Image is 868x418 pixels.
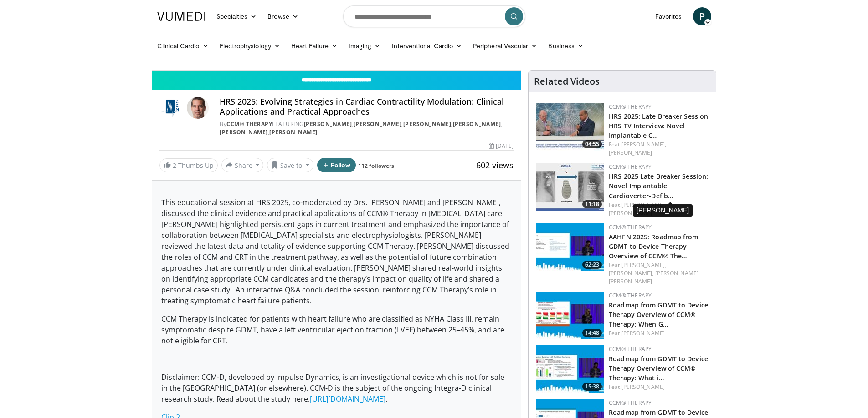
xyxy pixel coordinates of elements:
a: Roadmap from GDMT to Device Therapy Overview of CCM® Therapy: What i… [609,354,708,382]
div: By FEATURING , , , , , [220,120,514,136]
a: [PERSON_NAME] [609,149,652,156]
div: Feat. [609,261,709,286]
span: 62:23 [582,261,602,269]
p: Disclaimer: CCM-D, developed by Impulse Dynamics, is an investigational device which is not for s... [161,372,512,404]
a: Favorites [650,7,688,25]
img: 7fdf4476-2420-4149-8a84-7fb9336a9a57.150x105_q85_crop-smart_upscale.jpg [536,292,604,339]
a: Peripheral Vascular [467,37,543,55]
a: Interventional Cardio [386,37,468,55]
img: 772143fa-6960-402b-a3b7-4d37f4d902ad.150x105_q85_crop-smart_upscale.jpg [536,345,604,393]
a: [PERSON_NAME], [621,201,666,209]
a: [PERSON_NAME] [609,277,652,285]
a: Browse [262,7,304,25]
a: 11:18 [536,163,604,211]
img: VuMedi Logo [157,12,205,21]
a: CCM® Therapy [226,120,272,128]
a: [PERSON_NAME], [621,141,666,148]
a: HRS 2025 Late Breaker Session: Novel Implantable Cardioverter-Defib… [609,172,708,200]
img: 664e65e3-c772-4589-93ff-51b02c9788d8.150x105_q85_crop-smart_upscale.jpg [536,223,604,271]
h4: Related Videos [534,76,600,87]
a: Roadmap from GDMT to Device Therapy Overview of CCM® Therapy: When G… [609,301,708,328]
a: CCM® Therapy [609,103,652,111]
a: 112 followers [358,162,394,170]
a: Imaging [343,37,386,55]
div: Feat. [609,141,709,157]
img: 54986387-d4e6-4cf1-9c7f-60332894ba8f.150x105_q85_crop-smart_upscale.jpg [536,163,604,211]
a: CCM® Therapy [609,223,652,231]
img: 0a05fe35-8cf6-485a-87ca-ac389be53adb.150x105_q85_crop-smart_upscale.jpg [536,103,604,151]
p: This educational session at HRS 2025, co-moderated by Drs. [PERSON_NAME] and [PERSON_NAME], discu... [161,197,512,306]
h4: HRS 2025: Evolving Strategies in Cardiac Contractility Modulation: Clinical Applications and Prac... [220,97,514,116]
a: HRS 2025: Late Breaker Session HRS TV Interview: Novel Implantable C… [609,112,708,140]
button: Follow [317,158,356,172]
button: Share [221,158,264,172]
a: AAHFN 2025: Roadmap from GDMT to Device Therapy Overview of CCM® The… [609,232,698,260]
a: [PERSON_NAME], [621,261,666,269]
a: Clinical Cardio [152,37,214,55]
span: 2 [173,161,176,170]
span: 15:38 [582,383,602,391]
a: 04:55 [536,103,604,151]
a: 15:38 [536,345,604,393]
a: Electrophysiology [214,37,286,55]
a: [PERSON_NAME] [354,120,402,128]
a: [PERSON_NAME], [609,269,653,277]
a: [URL][DOMAIN_NAME] [310,394,385,404]
p: CCM Therapy is indicated for patients with heart failure who are classified as NYHA Class III, re... [161,313,512,346]
a: [PERSON_NAME] [269,128,318,136]
div: Feat. [609,329,709,337]
a: 14:48 [536,292,604,339]
div: Feat. [609,383,709,391]
span: 602 views [476,160,514,171]
a: [PERSON_NAME] [609,209,652,217]
button: Save to [267,158,313,172]
span: 11:18 [582,200,602,208]
a: CCM® Therapy [609,345,652,353]
span: 14:48 [582,329,602,337]
div: [PERSON_NAME] [633,204,693,217]
a: 62:23 [536,223,604,271]
a: CCM® Therapy [609,399,652,407]
span: 04:55 [582,140,602,148]
a: CCM® Therapy [609,163,652,171]
a: [PERSON_NAME], [655,269,700,277]
a: [PERSON_NAME] [621,329,665,337]
a: [PERSON_NAME] [304,120,352,128]
a: Specialties [211,7,262,25]
a: CCM® Therapy [609,292,652,299]
a: [PERSON_NAME] [403,120,452,128]
img: CCM® Therapy [159,97,184,119]
a: [PERSON_NAME] [220,128,268,136]
input: Search topics, interventions [343,5,525,27]
div: [DATE] [489,142,514,150]
a: Heart Failure [286,37,343,55]
div: Feat. [609,201,709,217]
a: P [693,7,711,25]
a: [PERSON_NAME] [453,120,501,128]
a: Business [543,37,589,55]
a: 2 Thumbs Up [159,158,218,172]
a: [PERSON_NAME] [621,383,665,391]
img: Avatar [187,97,209,119]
